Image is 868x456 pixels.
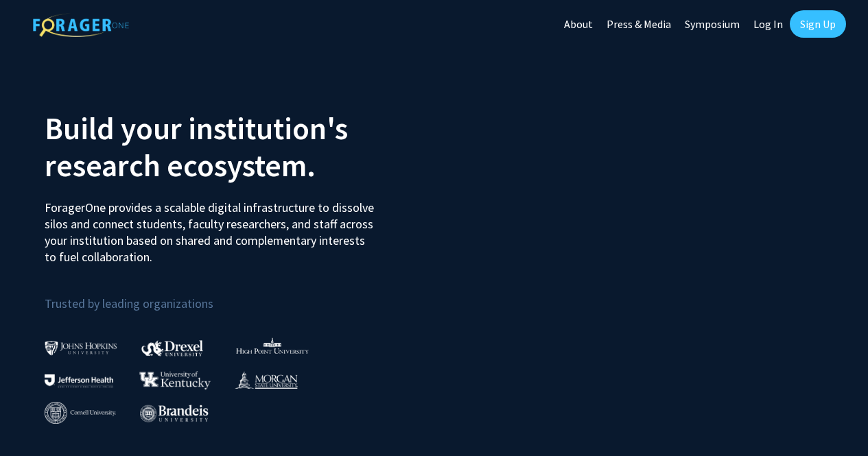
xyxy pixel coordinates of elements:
[45,374,113,387] img: Thomas Jefferson University
[235,371,298,389] img: Morgan State University
[45,189,378,265] p: ForagerOne provides a scalable digital infrastructure to dissolve silos and connect students, fac...
[236,337,309,354] img: High Point University
[140,405,209,422] img: Brandeis University
[45,341,117,355] img: Johns Hopkins University
[141,340,203,356] img: Drexel University
[790,10,846,38] a: Sign Up
[33,13,129,37] img: ForagerOne Logo
[45,276,424,314] p: Trusted by leading organizations
[45,110,424,184] h2: Build your institution's research ecosystem.
[45,402,116,424] img: Cornell University
[139,371,211,389] img: University of Kentucky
